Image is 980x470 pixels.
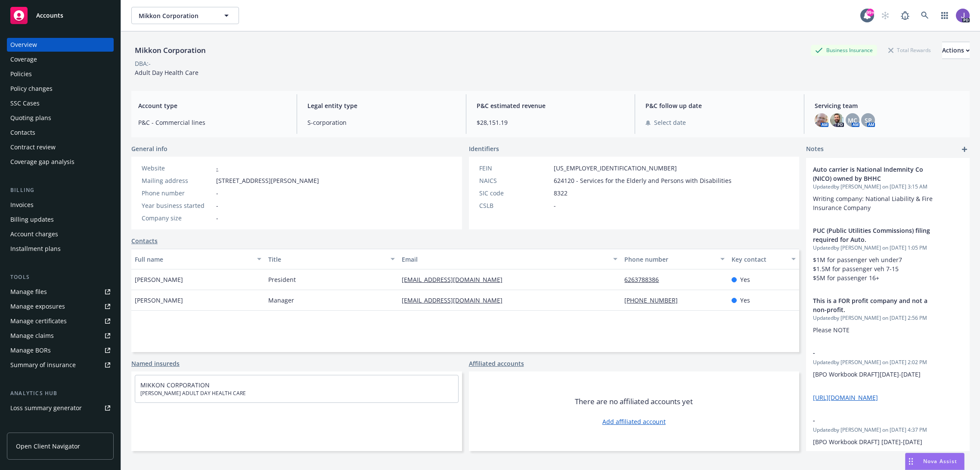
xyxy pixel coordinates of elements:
[131,236,158,245] a: Contacts
[813,195,934,212] span: Writing company: National Liability & Fire Insurance Company
[813,226,940,244] span: PUC (Public Utilities Commissions) filing required for Auto.
[7,300,114,313] span: Manage exposures
[813,348,940,357] span: -
[813,437,963,446] p: [BPO Workbook DRAFT] [DATE]-[DATE]
[813,393,878,402] a: [URL][DOMAIN_NAME]
[554,201,556,210] span: -
[621,249,728,269] button: Phone number
[131,249,265,269] button: Full name
[813,255,963,282] p: $1M for passenger veh under7 $1.5M for passenger veh 7-15 $5M for passenger 16+
[7,82,114,96] a: Policy changes
[7,401,114,415] a: Loss summary generator
[806,289,970,341] div: This is a FOR profit company and not a non-profit.Updatedby [PERSON_NAME] on [DATE] 2:56 PMPlease...
[131,45,209,56] div: Mikkon Corporation
[811,45,877,56] div: Business Insurance
[10,111,51,125] div: Quoting plans
[848,116,857,125] span: MC
[7,213,114,226] a: Billing updates
[7,38,114,52] a: Overview
[806,144,824,155] span: Notes
[7,198,114,212] a: Invoices
[10,300,65,313] div: Manage exposures
[268,296,294,305] span: Manager
[813,244,963,252] span: Updated by [PERSON_NAME] on [DATE] 1:05 PM
[268,255,385,264] div: Title
[916,7,933,24] a: Search
[813,165,940,183] span: Auto carrier is National Indemnity Co (NICO) owned by BHHC
[7,314,114,328] a: Manage certificates
[10,358,76,372] div: Summary of insurance
[7,67,114,81] a: Policies
[469,359,524,368] a: Affiliated accounts
[10,242,61,256] div: Installment plans
[268,275,296,284] span: President
[402,275,509,284] a: [EMAIL_ADDRESS][DOMAIN_NAME]
[138,101,286,110] span: Account type
[140,381,210,389] a: MIKKON CORPORATION
[815,113,828,127] img: photo
[866,9,874,16] div: 99+
[10,96,40,110] div: SSC Cases
[884,45,935,56] div: Total Rewards
[7,3,114,28] a: Accounts
[477,101,625,110] span: P&C estimated revenue
[216,213,218,223] span: -
[10,155,74,169] div: Coverage gap analysis
[728,249,799,269] button: Key contact
[135,275,183,284] span: [PERSON_NAME]
[554,164,677,173] span: [US_EMPLOYER_IDENTIFICATION_NUMBER]
[959,144,970,155] a: add
[906,453,916,470] div: Drag to move
[7,155,114,169] a: Coverage gap analysis
[806,341,970,409] div: -Updatedby [PERSON_NAME] on [DATE] 2:02 PM[BPO Workbook DRAFT][DATE]-[DATE] [URL][DOMAIN_NAME]
[469,144,499,153] span: Identifiers
[877,7,894,24] a: Start snowing
[142,164,213,173] div: Website
[10,140,56,154] div: Contract review
[7,111,114,125] a: Quoting plans
[7,242,114,256] a: Installment plans
[813,326,850,334] span: Please NOTE
[7,329,114,343] a: Manage claims
[216,201,218,210] span: -
[813,416,940,425] span: -
[265,249,398,269] button: Title
[10,67,32,81] div: Policies
[479,201,550,210] div: CSLB
[602,417,666,426] a: Add affiliated account
[131,7,239,24] button: Mikkon Corporation
[575,396,693,407] span: There are no affiliated accounts yet
[896,7,914,24] a: Report a Bug
[923,458,957,465] span: Nova Assist
[10,38,37,52] div: Overview
[813,296,940,314] span: This is a FOR profit company and not a non-profit.
[7,285,114,299] a: Manage files
[7,389,114,398] div: Analytics hub
[7,186,114,195] div: Billing
[142,213,213,223] div: Company size
[216,176,319,185] span: [STREET_ADDRESS][PERSON_NAME]
[36,12,63,19] span: Accounts
[813,426,963,434] span: Updated by [PERSON_NAME] on [DATE] 4:37 PM
[554,189,568,198] span: 8322
[813,183,963,191] span: Updated by [PERSON_NAME] on [DATE] 3:15 AM
[7,227,114,241] a: Account charges
[10,343,51,357] div: Manage BORs
[806,219,970,289] div: PUC (Public Utilities Commissions) filing required for Auto.Updatedby [PERSON_NAME] on [DATE] 1:0...
[7,358,114,372] a: Summary of insurance
[813,359,963,366] span: Updated by [PERSON_NAME] on [DATE] 2:02 PM
[813,370,963,379] p: [BPO Workbook DRAFT][DATE]-[DATE]
[7,126,114,139] a: Contacts
[7,343,114,357] a: Manage BORs
[135,59,151,68] div: DBA: -
[7,53,114,66] a: Coverage
[307,101,456,110] span: Legal entity type
[654,118,686,127] span: Select date
[10,401,82,415] div: Loss summary generator
[830,113,844,127] img: photo
[7,273,114,281] div: Tools
[942,42,970,59] div: Actions
[554,176,732,185] span: 624120 - Services for the Elderly and Persons with Disabilities
[16,442,80,451] span: Open Client Navigator
[402,255,608,264] div: Email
